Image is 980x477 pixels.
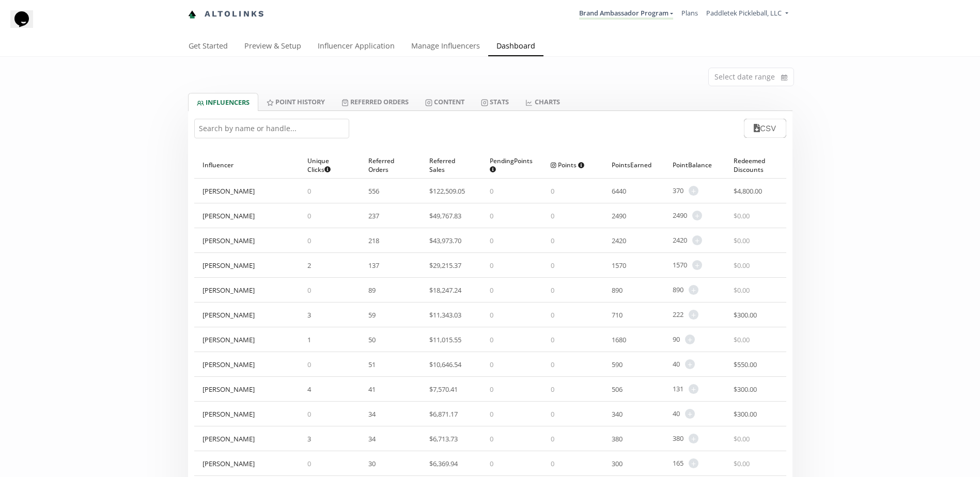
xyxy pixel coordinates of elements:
div: [PERSON_NAME] [203,211,255,220]
span: 59 [368,310,376,320]
span: 34 [368,409,376,419]
span: 40 [673,359,680,369]
span: $ 11,343.03 [429,310,461,320]
div: Referred Sales [429,152,474,178]
span: 0 [490,310,493,320]
span: 0 [490,409,493,419]
a: Influencer Application [309,37,403,57]
span: + [692,211,702,220]
span: 0 [490,211,493,220]
div: [PERSON_NAME] [203,459,255,468]
span: 2490 [612,211,626,220]
span: 0 [490,186,493,196]
span: 34 [368,434,376,443]
span: $ 6,871.17 [429,409,458,419]
span: 710 [612,310,623,320]
span: 300 [612,459,623,468]
a: INFLUENCERS [188,93,258,111]
span: + [689,384,698,394]
span: $ 0.00 [734,434,750,443]
span: 590 [612,360,623,369]
span: $ 0.00 [734,211,750,220]
span: 0 [490,360,493,369]
span: 0 [307,186,311,196]
span: $ 0.00 [734,261,750,270]
span: 165 [673,458,683,468]
div: [PERSON_NAME] [203,285,255,295]
div: [PERSON_NAME] [203,360,255,369]
div: [PERSON_NAME] [203,236,255,245]
span: 506 [612,385,623,394]
a: Stats [473,93,517,110]
span: 51 [368,360,376,369]
span: 0 [307,211,311,220]
span: 0 [307,360,311,369]
span: 1680 [612,335,626,344]
a: Referred Orders [333,93,417,110]
div: [PERSON_NAME] [203,310,255,320]
span: 0 [551,186,554,196]
img: favicon-32x32.png [188,10,196,19]
span: $ 7,570.41 [429,385,458,394]
span: 0 [307,409,311,419]
span: 0 [490,236,493,245]
span: $ 300.00 [734,409,757,419]
span: 0 [490,434,493,443]
span: Points [551,161,584,169]
span: $ 122,509.05 [429,186,465,196]
span: 3 [307,434,311,443]
span: 40 [673,409,680,419]
a: Preview & Setup [236,37,309,57]
span: 131 [673,384,683,394]
div: [PERSON_NAME] [203,409,255,419]
span: 237 [368,211,379,220]
div: [PERSON_NAME] [203,335,255,344]
span: 222 [673,310,683,320]
span: 890 [673,285,683,295]
span: 0 [490,335,493,344]
span: 0 [490,285,493,295]
a: Point HISTORY [258,93,333,110]
span: 370 [673,186,683,196]
span: $ 29,215.37 [429,261,461,270]
span: + [689,186,698,196]
span: 3 [307,310,311,320]
span: 0 [551,285,554,295]
span: 0 [307,285,311,295]
span: $ 0.00 [734,236,750,245]
span: 137 [368,261,379,270]
span: $ 43,973.70 [429,236,461,245]
span: $ 300.00 [734,385,757,394]
a: Altolinks [188,6,266,23]
span: + [685,359,695,369]
span: + [689,434,698,443]
span: Unique Clicks [307,156,344,174]
span: 0 [551,236,554,245]
span: 0 [551,459,554,468]
div: Points Earned [612,152,656,178]
span: $ 0.00 [734,285,750,295]
span: 0 [490,385,493,394]
span: 0 [551,211,554,220]
span: $ 0.00 [734,459,750,468]
a: CHARTS [517,93,568,110]
div: Point Balance [673,152,717,178]
span: 89 [368,285,376,295]
span: 1 [307,335,311,344]
span: $ 4,800.00 [734,186,762,196]
span: + [692,260,702,270]
div: Influencer [203,152,291,178]
span: 2490 [673,211,687,220]
span: $ 300.00 [734,310,757,320]
span: 0 [551,261,554,270]
span: 1570 [673,260,687,270]
span: 380 [612,434,623,443]
input: Search by name or handle... [194,119,349,138]
span: 4 [307,385,311,394]
span: + [685,335,695,344]
span: $ 11,015.55 [429,335,461,344]
div: [PERSON_NAME] [203,261,255,270]
a: Dashboard [488,37,543,57]
span: + [692,235,702,245]
span: $ 49,767.83 [429,211,461,220]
